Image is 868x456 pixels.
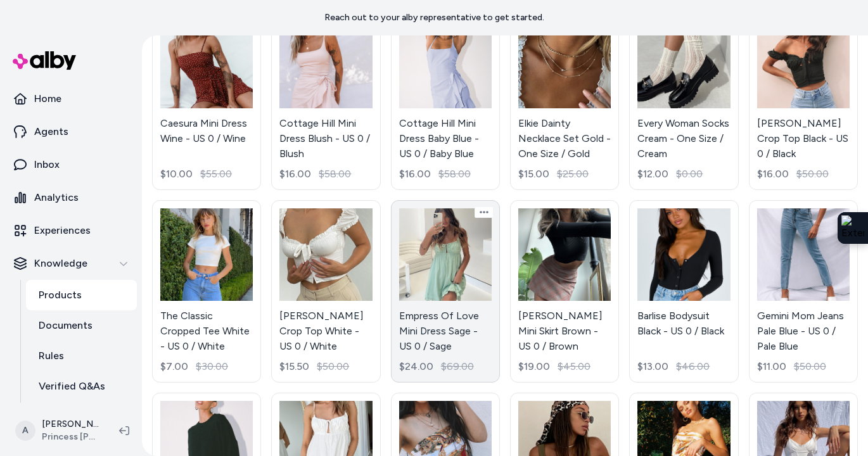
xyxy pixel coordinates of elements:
[34,190,79,205] p: Analytics
[26,310,137,341] a: Documents
[510,200,619,383] a: Fike Mini Skirt Brown - US 0 / Brown[PERSON_NAME] Mini Skirt Brown - US 0 / Brown$19.00$45.00
[39,318,93,333] p: Documents
[8,410,109,451] button: A[PERSON_NAME]Princess [PERSON_NAME] USA
[34,91,61,106] p: Home
[39,348,64,364] p: Rules
[629,200,738,383] a: Barlise Bodysuit Black - US 0 / BlackBarlise Bodysuit Black - US 0 / Black$13.00$46.00
[391,8,500,190] a: Cottage Hill Mini Dress Baby Blue - US 0 / Baby BlueCottage Hill Mini Dress Baby Blue - US 0 / Ba...
[39,288,82,303] p: Products
[152,200,261,383] a: The Classic Cropped Tee White - US 0 / WhiteThe Classic Cropped Tee White - US 0 / White$7.00$30.00
[5,84,137,114] a: Home
[15,421,35,441] span: A
[5,117,137,147] a: Agents
[749,8,858,190] a: Elouise Crop Top Black - US 0 / Black[PERSON_NAME] Crop Top Black - US 0 / Black$16.00$50.00
[5,215,137,246] a: Experiences
[271,200,380,383] a: Elouise Crop Top White - US 0 / White[PERSON_NAME] Crop Top White - US 0 / White$15.50$50.00
[34,256,87,271] p: Knowledge
[391,200,500,383] a: Empress Of Love Mini Dress Sage - US 0 / SageEmpress Of Love Mini Dress Sage - US 0 / Sage$24.00$...
[749,200,858,383] a: Gemini Mom Jeans Pale Blue - US 0 / Pale BlueGemini Mom Jeans Pale Blue - US 0 / Pale Blue$11.00$...
[42,418,99,431] p: [PERSON_NAME]
[271,8,380,190] a: Cottage Hill Mini Dress Blush - US 0 / BlushCottage Hill Mini Dress Blush - US 0 / Blush$16.00$58.00
[34,157,60,172] p: Inbox
[841,215,864,241] img: Extension Icon
[324,11,544,24] p: Reach out to your alby representative to get started.
[629,8,738,190] a: Every Woman Socks Cream - One Size / CreamEvery Woman Socks Cream - One Size / Cream$12.00$0.00
[42,431,99,443] span: Princess [PERSON_NAME] USA
[34,223,91,238] p: Experiences
[13,51,76,70] img: alby Logo
[26,280,137,310] a: Products
[26,341,137,371] a: Rules
[39,379,105,394] p: Verified Q&As
[510,8,619,190] a: Elkie Dainty Necklace Set Gold - One Size / GoldElkie Dainty Necklace Set Gold - One Size / Gold$...
[5,248,137,279] button: Knowledge
[5,182,137,213] a: Analytics
[152,8,261,190] a: Caesura Mini Dress Wine - US 0 / WineCaesura Mini Dress Wine - US 0 / Wine$10.00$55.00
[26,371,137,402] a: Verified Q&As
[5,149,137,180] a: Inbox
[34,124,68,139] p: Agents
